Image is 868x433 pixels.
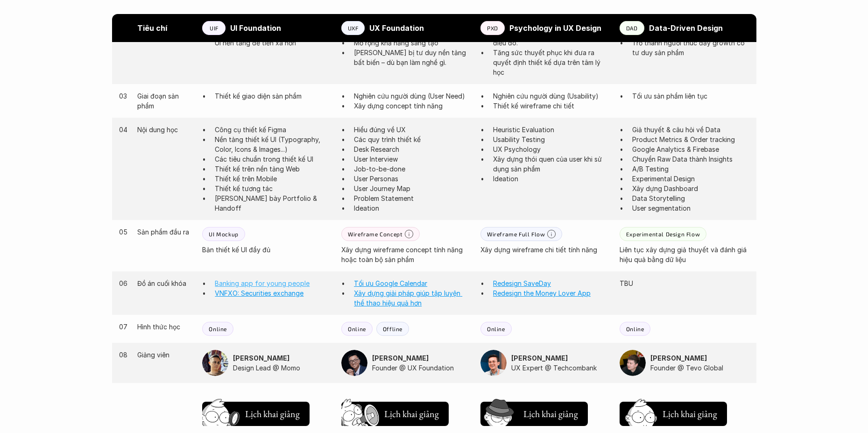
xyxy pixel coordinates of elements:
[210,25,219,31] p: UIF
[137,23,167,33] strong: Tiêu chí
[480,390,610,400] p: 16 buổi
[215,184,332,193] p: Thiết kế tương tác
[119,322,128,332] p: 07
[480,245,610,255] p: Xây dựng wireframe chi tiết tính năng
[215,91,332,101] p: Thiết kế giao diện sản phẩm
[119,278,128,288] p: 06
[233,354,289,362] strong: [PERSON_NAME]
[509,23,601,33] strong: Psychology in UX Design
[626,25,638,31] p: DAD
[372,354,429,362] strong: [PERSON_NAME]
[341,390,471,400] p: 14 buổi
[215,289,303,297] a: VNFXO: Securities exchange
[354,193,471,203] p: Problem Statement
[493,289,591,297] a: Redesign the Money Lover App
[341,402,449,426] button: Lịch khai giảng
[632,154,749,164] p: Chuyển Raw Data thành Insights
[215,174,332,184] p: Thiết kế trên Mobile
[354,289,462,307] a: Xây dựng giải pháp giúp tập luyện thể thao hiệu quả hơn
[202,390,332,400] p: 16 buổi
[493,125,610,135] p: Heuristic Evaluation
[354,174,471,184] p: User Personas
[233,363,332,373] p: Design Lead @ Momo
[632,203,749,213] p: User segmentation
[215,279,310,287] a: Banking app for young people
[632,164,749,174] p: A/B Testing
[487,25,498,31] p: PXD
[632,135,749,144] p: Product Metrics & Order tracking
[480,398,588,426] a: Lịch khai giảng
[383,407,439,420] h5: Lịch khai giảng
[493,91,610,101] p: Nghiên cứu người dùng (Usability)
[209,326,227,332] p: Online
[632,91,749,101] p: Tối ưu sản phẩm liên tục
[511,354,568,362] strong: [PERSON_NAME]
[119,390,128,400] p: 09
[230,23,281,33] strong: UI Foundation
[632,193,749,203] p: Data Storytelling
[202,245,332,255] p: Bản thiết kế UI đầy đủ
[202,402,310,426] button: Lịch khai giảng
[372,363,471,373] p: Founder @ UX Foundation
[137,390,193,400] p: Số buổi học
[493,154,610,174] p: Xây dựng thói quen của user khi sử dụng sản phẩm
[215,164,332,174] p: Thiết kế trên nền tảng Web
[632,184,749,193] p: Xây dựng Dashboard
[626,231,700,237] p: Experimental Design Flow
[354,184,471,193] p: User Journey Map
[341,245,471,264] p: Xây dựng wireframe concept tính năng hoặc toàn bộ sản phẩm
[620,398,727,426] a: Lịch khai giảng
[354,164,471,174] p: Job-to-be-done
[119,227,128,237] p: 05
[137,227,193,237] p: Sản phẩm đầu ra
[215,193,332,213] p: [PERSON_NAME] bày Portfolio & Handoff
[369,23,424,33] strong: UX Foundation
[493,279,551,287] a: Redesign SaveDay
[354,48,471,67] p: [PERSON_NAME] bị tư duy nền tảng bất biến – dù bạn làm nghề gì.
[354,135,471,144] p: Các quy trình thiết kế
[119,125,128,135] p: 04
[137,278,193,288] p: Đồ án cuối khóa
[487,231,545,237] p: Wireframe Full Flow
[522,407,579,420] h5: Lịch khai giảng
[354,154,471,164] p: User Interview
[137,91,193,111] p: Giai đoạn sản phẩm
[348,231,402,237] p: Wireframe Concept
[354,125,471,135] p: Hiểu đúng về UX
[137,125,193,135] p: Nội dung học
[620,390,749,400] p: 16 buổi
[493,48,610,77] p: Tăng sức thuyết phục khi đưa ra quyết định thiết kế dựa trên tâm lý học
[354,203,471,213] p: Ideation
[354,144,471,154] p: Desk Research
[341,398,449,426] a: Lịch khai giảng
[493,101,610,111] p: Thiết kế wireframe chi tiết
[348,25,359,31] p: UXF
[650,363,749,373] p: Founder @ Tevo Global
[137,350,193,360] p: Giảng viên
[119,91,128,101] p: 03
[215,154,332,164] p: Các tiêu chuẩn trong thiết kế UI
[662,407,718,420] h5: Lịch khai giảng
[649,23,723,33] strong: Data-Driven Design
[493,135,610,144] p: Usability Testing
[626,326,644,332] p: Online
[632,125,749,135] p: Giả thuyết & câu hỏi về Data
[493,174,610,184] p: Ideation
[620,278,749,288] p: TBU
[348,326,366,332] p: Online
[215,125,332,135] p: Công cụ thiết kế Figma
[119,350,128,360] p: 08
[354,91,471,101] p: Nghiên cứu người dùng (User Need)
[487,326,505,332] p: Online
[137,322,193,332] p: Hình thức học
[354,101,471,111] p: Xây dựng concept tính năng
[632,38,749,57] p: Trở thành người thúc đẩy growth có tư duy sản phẩm
[215,135,332,154] p: Nền tảng thiết kế UI (Typography, Color, Icons & Images...)
[632,144,749,154] p: Google Analytics & Firebase
[354,279,427,287] a: Tối ưu Google Calendar
[202,398,310,426] a: Lịch khai giảng
[620,245,749,264] p: Liên tục xây dựng giả thuyết và đánh giá hiệu quả bằng dữ liệu
[620,402,727,426] button: Lịch khai giảng
[480,402,588,426] button: Lịch khai giảng
[354,38,471,48] p: Mở rộng khả năng sáng tạo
